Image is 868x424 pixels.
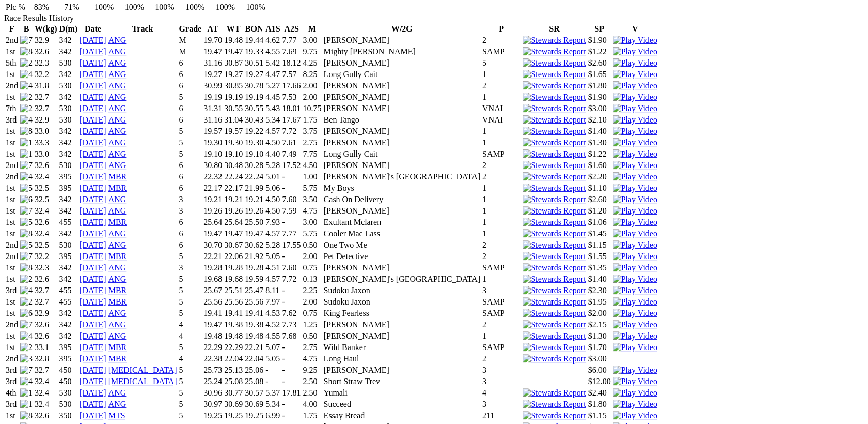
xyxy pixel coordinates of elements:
[613,58,657,68] img: Play Video
[613,343,657,352] a: View replay
[108,58,127,67] a: ANG
[265,58,280,68] td: 5.42
[224,69,243,80] td: 19.27
[613,366,657,374] a: Watch Replay on Watchdog
[588,81,611,91] td: $1.80
[203,81,223,91] td: 30.99
[80,149,106,158] a: [DATE]
[323,58,481,68] td: [PERSON_NAME]
[179,47,202,57] td: M
[523,309,586,318] img: Stewards Report
[108,115,127,124] a: ANG
[20,149,33,159] img: 1
[523,36,586,45] img: Stewards Report
[108,138,127,147] a: ANG
[80,229,106,238] a: [DATE]
[108,93,127,101] a: ANG
[244,69,264,80] td: 19.27
[523,388,586,398] img: Stewards Report
[108,263,127,272] a: ANG
[20,411,33,420] img: 8
[34,35,58,46] td: 32.9
[613,388,657,397] a: View replay
[80,104,106,113] a: [DATE]
[59,24,78,34] th: D(m)
[613,149,657,159] img: Play Video
[282,58,302,68] td: 18.12
[613,377,657,386] a: Watch Replay on Watchdog
[613,70,657,79] a: View replay
[482,58,521,68] td: 5
[80,81,106,90] a: [DATE]
[34,24,58,34] th: W(kg)
[34,58,58,68] td: 32.3
[613,297,657,306] a: View replay
[108,400,127,408] a: ANG
[20,388,33,398] img: 1
[80,115,106,124] a: [DATE]
[20,366,33,375] img: 7
[108,81,127,90] a: ANG
[613,229,657,238] a: View replay
[244,47,264,57] td: 19.33
[282,24,302,34] th: A2S
[20,36,33,45] img: 7
[244,24,264,34] th: BON
[80,263,106,272] a: [DATE]
[64,2,93,12] td: 71%
[108,252,127,261] a: MBR
[79,24,107,34] th: Date
[80,275,106,283] a: [DATE]
[108,309,127,317] a: ANG
[613,263,657,272] img: Play Video
[523,297,586,307] img: Stewards Report
[80,366,106,374] a: [DATE]
[108,275,127,283] a: ANG
[34,92,58,102] td: 32.7
[124,2,154,12] td: 100%
[20,297,33,307] img: 2
[613,400,657,409] img: Play Video
[613,206,657,215] a: View replay
[179,69,202,80] td: 6
[282,69,302,80] td: 7.57
[179,24,202,34] th: Grade
[80,172,106,181] a: [DATE]
[613,263,657,272] a: View replay
[613,36,657,44] a: View replay
[34,2,63,12] td: 83%
[34,69,58,80] td: 32.2
[80,309,106,317] a: [DATE]
[244,92,264,102] td: 19.19
[59,47,78,57] td: 342
[20,138,33,147] img: 1
[613,252,657,261] a: View replay
[20,104,33,113] img: 2
[523,115,586,125] img: Stewards Report
[20,161,33,170] img: 7
[522,24,586,34] th: SR
[108,195,127,204] a: ANG
[613,229,657,238] img: Play Video
[613,58,657,67] a: View replay
[613,309,657,318] img: Play Video
[224,92,243,102] td: 19.19
[59,69,78,80] td: 342
[303,24,322,34] th: M
[588,24,611,34] th: SP
[154,2,184,12] td: 100%
[34,47,58,57] td: 32.6
[20,275,33,284] img: 2
[80,286,106,295] a: [DATE]
[613,127,657,135] a: View replay
[613,411,657,420] img: Play Video
[523,81,586,90] img: Stewards Report
[523,343,586,352] img: Stewards Report
[523,172,586,181] img: Stewards Report
[80,297,106,306] a: [DATE]
[80,138,106,147] a: [DATE]
[613,309,657,317] a: View replay
[613,184,657,192] a: View replay
[80,388,106,397] a: [DATE]
[303,81,322,91] td: 2.00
